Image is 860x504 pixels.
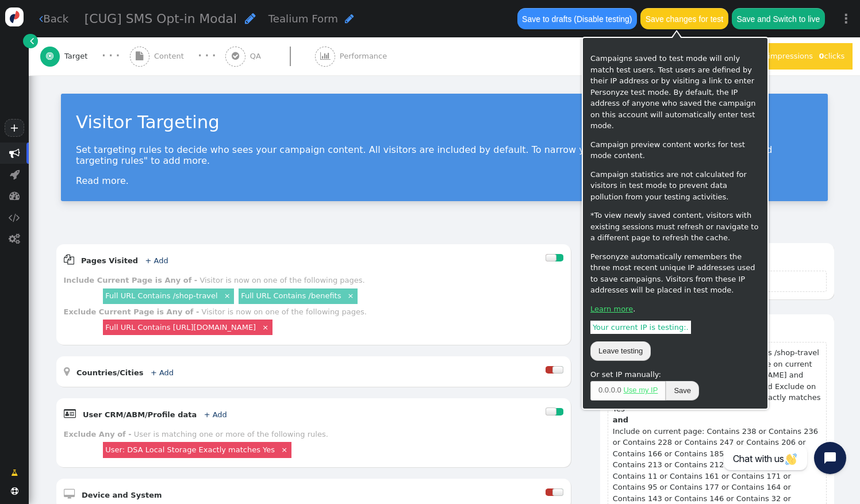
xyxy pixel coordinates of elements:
a:  QA [225,37,315,75]
a: × [260,322,270,332]
p: Campaign statistics are not calculated for visitors in test mode to prevent data pollution from y... [590,169,760,203]
a:  Content · · · [130,37,226,75]
a: + [5,119,24,137]
span:  [64,366,70,377]
div: Visitor is now on one of the following pages. [202,307,367,316]
span:  [11,467,18,479]
span:  [30,35,34,47]
a:  Countries/Cities + Add [64,368,191,377]
a: Full URL Contains [URL][DOMAIN_NAME] [105,323,256,332]
button: Save and Switch to live [732,8,825,29]
span:  [11,487,18,495]
a: Back [39,11,68,26]
a:  Pages Visited + Add [64,256,186,265]
a:  Device and System [64,491,179,499]
a:  User CRM/ABM/Profile data + Add [64,410,244,419]
b: Include Current Page is Any of - [64,276,198,284]
div: Or set IP manually: [590,369,760,380]
span:  [64,488,75,499]
span:  [46,52,53,60]
span: Target [64,51,92,62]
span: 0 [598,386,602,394]
a:  Performance [315,37,411,75]
span:  [9,148,20,159]
b: Device and System [82,491,162,499]
span:  [64,254,74,265]
span: clicks [819,52,844,60]
a: × [345,290,355,300]
div: Visitor is now on one of the following pages. [199,276,364,284]
a: ⋮ [832,2,860,36]
span: Content [154,51,189,62]
b: Countries/Cities [76,368,144,377]
a:  [23,34,37,48]
div: · · · [198,49,216,63]
a: Read more. [76,175,129,186]
a: × [222,290,232,300]
p: Personyze automatically remembers the three most recent unique IP addresses used to save campaign... [590,251,760,296]
span: 0 [611,386,615,394]
span: impressions [758,52,813,60]
button: Leave testing [590,341,651,361]
span:  [39,13,43,24]
span: Your current IP is testing: . [590,321,691,334]
span: . . . [590,381,666,401]
div: Visitor Targeting [76,109,813,135]
a: User: DSA Local Storage Exactly matches Yes [105,445,275,454]
a:  [3,463,25,483]
span:  [245,12,256,25]
span:  [232,52,239,60]
span: Tealium Form [268,13,338,25]
span:  [10,169,20,180]
a: Full URL Contains /benefits [241,291,341,300]
a: × [279,444,289,454]
p: *To view newly saved content, visitors with existing sessions must refresh or navigate to a diffe... [590,210,760,244]
span:  [64,408,76,419]
b: Exclude Any of - [64,430,132,438]
a: Full URL Contains /shop-travel [105,291,217,300]
a: + Add [145,256,168,265]
span:  [9,190,20,201]
span: [CUG] SMS Opt-in Modal [85,11,237,26]
span: 0 [605,386,609,394]
button: Save to drafts (Disable testing) [517,8,637,29]
p: Campaign preview content works for test mode content. [590,139,760,161]
a: Use my IP [623,386,658,394]
b: User CRM/ABM/Profile data [83,410,197,419]
b: and [613,414,821,426]
b: Exclude Current Page is Any of - [64,307,199,316]
img: logo-icon.svg [5,7,24,26]
span: 0 [617,386,621,394]
span: QA [250,51,266,62]
span: Performance [340,51,391,62]
span:  [9,233,20,244]
span:  [345,13,354,24]
span:  [320,52,331,60]
a: + Add [204,410,227,419]
span:  [136,52,143,60]
b: 0 [819,52,824,60]
div: · · · [102,49,120,63]
a: + Add [151,368,174,377]
p: . [590,303,760,315]
button: Save [666,381,699,401]
button: Save changes for test [640,8,728,29]
b: Pages Visited [81,256,138,265]
a: Learn more [590,305,633,313]
p: Set targeting rules to decide who sees your campaign content. All visitors are included by defaul... [76,144,813,166]
div: User is matching one or more of the following rules. [134,430,328,438]
p: Campaigns saved to test mode will only match test users. Test users are defined by their IP addre... [590,53,760,132]
a:  Target · · · [40,37,130,75]
span:  [9,212,20,223]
